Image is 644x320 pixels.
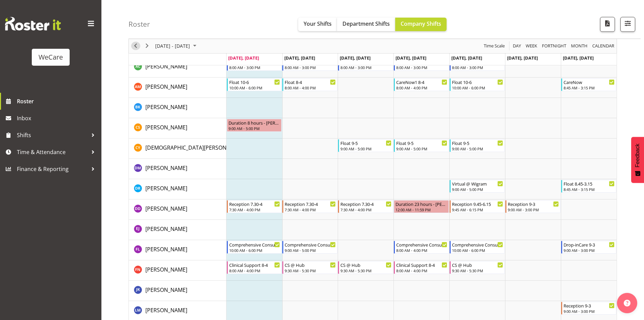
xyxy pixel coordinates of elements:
button: Download a PDF of the roster according to the set date range. [600,17,615,32]
div: Comprehensive Consult 10-6 [452,241,503,248]
div: 9:00 AM - 3:00 PM [508,207,559,212]
button: Time Scale [483,42,506,50]
div: Virtual @ Wigram [452,180,503,187]
div: Float 10-6 [452,79,503,85]
div: Float 8.45-3.15 [564,180,615,187]
span: [DATE], [DATE] [451,55,482,61]
td: Ashley Mendoza resource [129,78,226,98]
button: Company Shifts [395,18,447,31]
div: Float 9-5 [396,140,447,146]
a: [PERSON_NAME] [145,164,187,172]
span: [PERSON_NAME] [145,185,187,192]
div: 8:00 AM - 3:00 PM [396,65,447,70]
div: 8:00 AM - 4:00 PM [396,85,447,90]
div: Reception 7.30-4 [285,200,336,207]
span: [DATE], [DATE] [284,55,315,61]
span: [PERSON_NAME] [145,266,187,273]
span: Inbox [17,113,98,123]
button: Previous [131,42,140,50]
div: 8:00 AM - 3:00 PM [452,65,503,70]
span: [DEMOGRAPHIC_DATA][PERSON_NAME] [145,144,246,151]
td: Deepti Raturi resource [129,179,226,199]
img: help-xxl-2.png [624,300,630,306]
div: CareNow [564,79,615,85]
span: [DATE], [DATE] [340,55,371,61]
div: Demi Dumitrean"s event - Duration 23 hours - Demi Dumitrean Begin From Thursday, October 2, 2025 ... [394,200,449,213]
div: Christianna Yu"s event - Float 9-5 Begin From Thursday, October 2, 2025 at 9:00:00 AM GMT+13:00 E... [394,139,449,152]
td: Andrew Casburn resource [129,57,226,78]
div: 8:00 AM - 4:00 PM [396,268,447,273]
div: Ashley Mendoza"s event - CareNow Begin From Sunday, October 5, 2025 at 8:45:00 AM GMT+13:00 Ends ... [561,78,616,91]
div: 9:30 AM - 5:30 PM [452,268,503,273]
button: Timeline Day [512,42,522,50]
div: 9:00 AM - 5:00 PM [396,146,447,151]
a: [PERSON_NAME] [145,205,187,213]
div: 8:00 AM - 3:00 PM [340,65,391,70]
td: Deepti Mahajan resource [129,159,226,179]
span: Month [570,42,588,50]
a: [PERSON_NAME] [145,245,187,253]
div: Ashley Mendoza"s event - Float 10-6 Begin From Monday, September 29, 2025 at 10:00:00 AM GMT+13:0... [227,78,282,91]
div: CS @ Hub [285,261,336,268]
a: [PERSON_NAME] [145,265,187,274]
div: 9:30 AM - 5:30 PM [285,268,336,273]
div: 8:00 AM - 4:00 PM [229,268,280,273]
div: Felize Lacson"s event - Comprehensive Consult 8-4 Begin From Thursday, October 2, 2025 at 8:00:00... [394,241,449,254]
div: 9:30 AM - 5:30 PM [340,268,391,273]
div: Float 9-5 [452,140,503,146]
span: [DATE] - [DATE] [154,42,191,50]
div: previous period [130,39,141,53]
div: Drop-inCare 9-3 [564,241,615,248]
div: Firdous Naqvi"s event - CS @ Hub Begin From Tuesday, September 30, 2025 at 9:30:00 AM GMT+13:00 E... [282,261,337,274]
div: Ashley Mendoza"s event - CareNow1 8-4 Begin From Thursday, October 2, 2025 at 8:00:00 AM GMT+13:0... [394,78,449,91]
span: [PERSON_NAME] [145,164,187,172]
div: 8:00 AM - 3:00 PM [285,65,336,70]
span: Finance & Reporting [17,164,88,174]
td: Catherine Stewart resource [129,118,226,138]
button: Department Shifts [337,18,395,31]
td: Brian Ko resource [129,98,226,118]
div: 7:30 AM - 4:00 PM [340,207,391,212]
div: 9:00 AM - 5:00 PM [452,187,503,192]
div: Reception 9.45-6.15 [452,200,503,207]
a: [PERSON_NAME] [145,286,187,294]
span: Department Shifts [342,20,390,27]
div: CS @ Hub [340,261,391,268]
span: Time & Attendance [17,147,88,157]
a: [PERSON_NAME] [145,62,187,70]
div: 7:30 AM - 4:00 PM [229,207,280,212]
div: 9:45 AM - 6:15 PM [452,207,503,212]
div: CS @ Hub [452,261,503,268]
span: [PERSON_NAME] [145,103,187,111]
div: Firdous Naqvi"s event - Clinical Support 8-4 Begin From Thursday, October 2, 2025 at 8:00:00 AM G... [394,261,449,274]
span: [DATE], [DATE] [507,55,538,61]
button: Month [591,42,616,50]
div: Felize Lacson"s event - Comprehensive Consult 9-5 Begin From Tuesday, September 30, 2025 at 9:00:... [282,241,337,254]
div: CareNow1 8-4 [396,79,447,85]
span: Day [512,42,522,50]
span: [PERSON_NAME] [145,124,187,131]
a: [PERSON_NAME] [145,123,187,131]
div: Catherine Stewart"s event - Duration 8 hours - Catherine Stewart Begin From Monday, September 29,... [227,119,282,132]
div: 8:00 AM - 4:00 PM [285,85,336,90]
span: Roster [17,96,98,106]
div: WeCare [39,52,63,62]
a: [PERSON_NAME] [145,83,187,91]
img: Rosterit website logo [5,17,61,30]
div: Firdous Naqvi"s event - Clinical Support 8-4 Begin From Monday, September 29, 2025 at 8:00:00 AM ... [227,261,282,274]
td: Felize Lacson resource [129,240,226,260]
div: Deepti Raturi"s event - Float 8.45-3.15 Begin From Sunday, October 5, 2025 at 8:45:00 AM GMT+13:0... [561,180,616,193]
td: Christianna Yu resource [129,138,226,159]
span: Time Scale [483,42,505,50]
span: [PERSON_NAME] [145,306,187,314]
td: Demi Dumitrean resource [129,199,226,220]
a: [PERSON_NAME] [145,184,187,192]
div: 10:00 AM - 6:00 PM [229,248,280,253]
button: Feedback - Show survey [631,137,644,183]
div: Ashley Mendoza"s event - Float 10-6 Begin From Friday, October 3, 2025 at 10:00:00 AM GMT+13:00 E... [450,78,505,91]
div: 10:00 AM - 6:00 PM [452,248,503,253]
div: 9:00 AM - 5:00 PM [229,126,280,131]
button: Timeline Week [525,42,539,50]
button: Timeline Month [570,42,589,50]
